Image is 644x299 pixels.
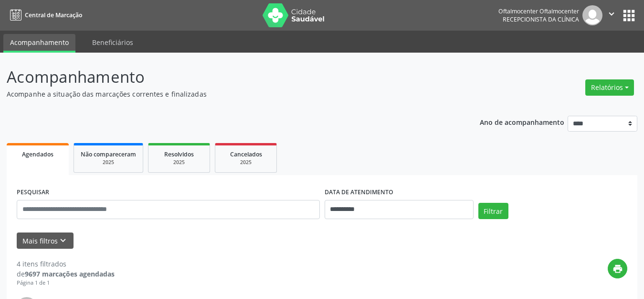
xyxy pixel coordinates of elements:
i: keyboard_arrow_down [58,235,68,246]
i:  [606,9,617,19]
img: img [582,5,602,25]
a: Beneficiários [85,34,140,51]
button: Relatórios [585,79,634,96]
label: DATA DE ATENDIMENTO [325,185,393,200]
span: Agendados [22,150,53,158]
i: print [612,264,623,274]
div: 2025 [155,159,203,166]
span: Cancelados [230,150,262,158]
button: print [608,259,627,278]
div: Página 1 de 1 [17,279,115,287]
label: PESQUISAR [17,185,49,200]
span: Central de Marcação [25,11,82,19]
button: apps [621,7,637,24]
span: Recepcionista da clínica [503,15,579,23]
span: Não compareceram [81,150,136,158]
a: Acompanhamento [3,34,75,53]
button:  [602,5,621,25]
strong: 9697 marcações agendadas [25,269,115,278]
div: 2025 [222,159,270,166]
p: Ano de acompanhamento [480,116,564,128]
a: Central de Marcação [7,7,82,23]
div: Oftalmocenter Oftalmocenter [498,7,579,15]
button: Filtrar [478,203,508,219]
p: Acompanhe a situação das marcações correntes e finalizadas [7,89,448,99]
div: 4 itens filtrados [17,259,115,269]
span: Resolvidos [164,150,194,158]
div: de [17,269,115,279]
div: 2025 [81,159,136,166]
button: Mais filtroskeyboard_arrow_down [17,233,74,249]
p: Acompanhamento [7,65,448,89]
